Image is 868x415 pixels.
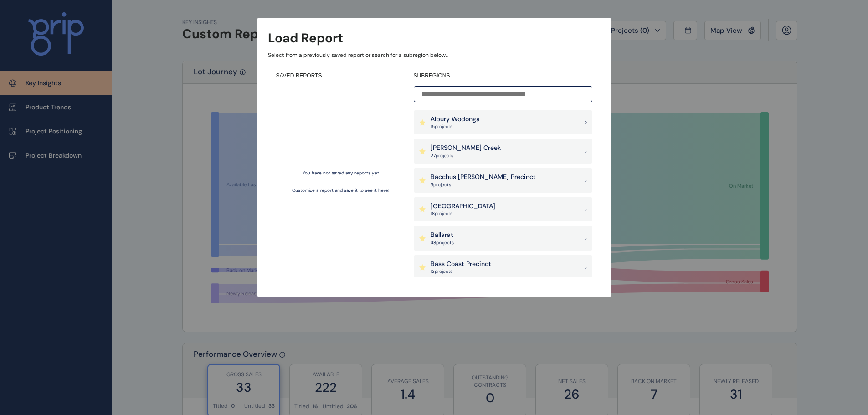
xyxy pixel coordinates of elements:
p: Ballarat [431,231,454,240]
p: 5 project s [431,182,536,188]
h4: SAVED REPORTS [276,72,406,80]
p: You have not saved any reports yet [303,170,379,176]
h4: SUBREGIONS [414,72,592,80]
p: [GEOGRAPHIC_DATA] [431,202,495,211]
p: 18 project s [431,210,495,217]
h3: Load Report [268,29,343,47]
p: 48 project s [431,240,454,246]
p: Bass Coast Precinct [431,260,491,269]
p: Select from a previously saved report or search for a subregion below... [268,51,601,59]
p: Customize a report and save it to see it here! [292,187,390,194]
p: 13 project s [431,268,491,275]
p: 15 project s [431,123,480,130]
p: Bacchus [PERSON_NAME] Precinct [431,173,536,182]
p: 27 project s [431,153,501,159]
p: Albury Wodonga [431,115,480,124]
p: [PERSON_NAME] Creek [431,143,501,153]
